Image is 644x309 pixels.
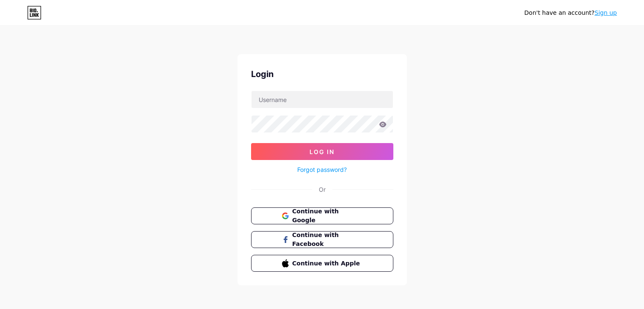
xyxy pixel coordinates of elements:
[251,255,393,272] button: Continue with Apple
[251,207,393,224] button: Continue with Google
[292,259,362,268] span: Continue with Apple
[297,165,347,174] a: Forgot password?
[319,185,326,194] div: Or
[292,207,362,225] span: Continue with Google
[251,68,393,80] div: Login
[251,231,393,248] button: Continue with Facebook
[524,8,617,17] div: Don't have an account?
[251,143,393,160] button: Log In
[310,148,334,155] span: Log In
[252,91,393,108] input: Username
[594,9,617,16] a: Sign up
[292,231,362,248] span: Continue with Facebook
